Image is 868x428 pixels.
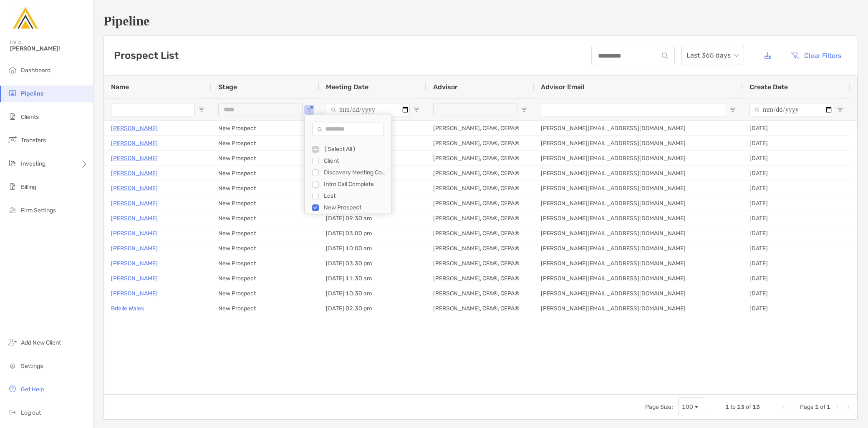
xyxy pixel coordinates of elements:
div: [PERSON_NAME], CFA®, CEPA® [426,151,534,166]
input: Meeting Date Filter Input [326,103,410,116]
img: settings icon [8,360,18,370]
img: firm-settings icon [8,205,18,215]
button: Open Filter Menu [413,106,420,113]
span: Pipeline [21,90,44,97]
a: [PERSON_NAME] [111,138,158,149]
img: get-help icon [8,384,18,394]
a: [PERSON_NAME] [111,183,158,194]
span: Meeting Date [326,83,368,91]
div: [DATE] [743,256,850,271]
div: New Prospect [212,226,319,241]
div: [DATE] [743,136,850,151]
div: [DATE] [743,226,850,241]
div: [PERSON_NAME][EMAIL_ADDRESS][DOMAIN_NAME] [534,301,743,316]
span: Log out [21,409,41,416]
div: New Prospect [212,196,319,211]
span: Billing [21,184,36,191]
input: Search filter values [312,123,384,136]
span: to [730,403,736,410]
button: Open Filter Menu [198,106,205,113]
span: Settings [21,363,43,370]
div: Page Size [678,397,705,417]
div: [DATE] 02:30 pm [319,301,426,316]
input: Advisor Email Filter Input [541,103,726,116]
div: [PERSON_NAME][EMAIL_ADDRESS][DOMAIN_NAME] [534,166,743,181]
div: [PERSON_NAME], CFA®, CEPA® [426,271,534,286]
div: [PERSON_NAME][EMAIL_ADDRESS][DOMAIN_NAME] [534,211,743,226]
button: Clear Filters [784,46,848,65]
span: 1 [815,403,819,410]
div: [PERSON_NAME][EMAIL_ADDRESS][DOMAIN_NAME] [534,121,743,136]
a: [PERSON_NAME] [111,273,158,284]
img: investing icon [8,158,18,168]
div: [DATE] 03:30 pm [319,256,426,271]
div: [DATE] 09:30 am [319,211,426,226]
span: [PERSON_NAME]! [10,45,88,52]
a: [PERSON_NAME] [111,153,158,164]
a: [PERSON_NAME] [111,243,158,254]
div: New Prospect [212,166,319,181]
div: [PERSON_NAME], CFA®, CEPA® [426,211,534,226]
div: New Prospect [212,151,319,166]
span: 13 [752,403,760,410]
button: Open Filter Menu [521,106,527,113]
div: New Prospect [212,136,319,151]
span: Create Date [749,83,788,91]
h1: Pipeline [103,13,858,29]
div: [DATE] [743,166,850,181]
div: [DATE] [743,286,850,301]
div: [PERSON_NAME][EMAIL_ADDRESS][DOMAIN_NAME] [534,241,743,256]
div: [PERSON_NAME], CFA®, CEPA® [426,166,534,181]
span: Add New Client [21,339,61,346]
div: [DATE] [743,181,850,196]
button: Open Filter Menu [729,106,736,113]
div: (Select All) [324,146,386,153]
span: Advisor [433,83,458,91]
div: [DATE] 03:00 pm [319,226,426,241]
span: Name [111,83,129,91]
div: New Prospect [212,211,319,226]
div: [PERSON_NAME][EMAIL_ADDRESS][DOMAIN_NAME] [534,271,743,286]
p: [PERSON_NAME] [111,258,158,269]
div: [DATE] 11:30 am [319,271,426,286]
span: Stage [218,83,237,91]
div: [DATE] [743,271,850,286]
span: Advisor Email [541,83,584,91]
input: Create Date Filter Input [749,103,833,116]
div: New Prospect [212,286,319,301]
a: [PERSON_NAME] [111,288,158,299]
span: of [820,403,825,410]
a: Brielle Wales [111,303,144,314]
span: Transfers [21,137,46,144]
div: Lost [324,192,386,199]
img: input icon [662,53,668,59]
div: [PERSON_NAME], CFA®, CEPA® [426,301,534,316]
div: New Prospect [212,181,319,196]
div: [PERSON_NAME], CFA®, CEPA® [426,181,534,196]
div: New Prospect [212,256,319,271]
img: logout icon [8,407,18,417]
div: Intro Call Complete [324,181,386,188]
span: Firm Settings [21,207,56,214]
img: dashboard icon [8,65,18,75]
p: [PERSON_NAME] [111,168,158,179]
span: Dashboard [21,67,50,74]
div: [DATE] [743,301,850,316]
div: New Prospect [324,204,386,211]
img: pipeline icon [8,88,18,98]
span: Page [800,403,814,410]
div: [PERSON_NAME], CFA®, CEPA® [426,241,534,256]
div: [DATE] 10:30 am [319,286,426,301]
a: [PERSON_NAME] [111,123,158,133]
div: New Prospect [212,301,319,316]
div: Next Page [834,404,840,410]
span: Get Help [21,386,44,393]
span: 13 [737,403,744,410]
div: [DATE] 10:00 am [319,241,426,256]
